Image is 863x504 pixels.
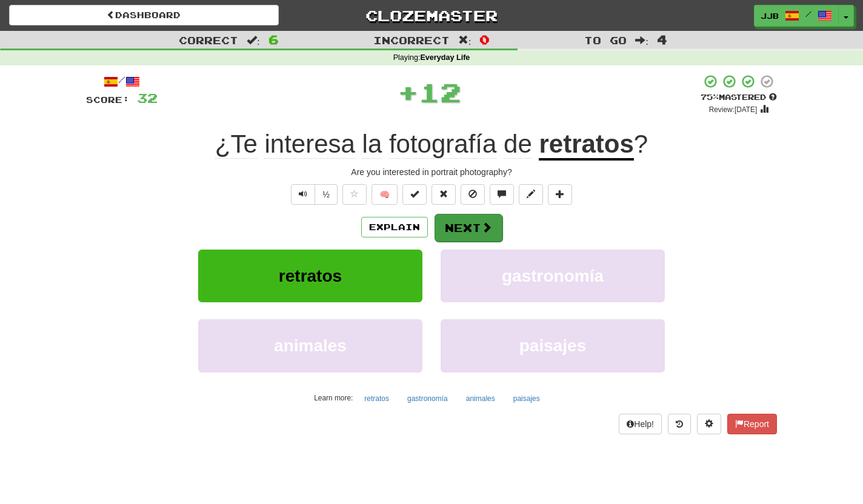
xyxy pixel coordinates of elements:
[86,74,158,89] div: /
[198,250,422,302] button: retratos
[459,390,502,408] button: animales
[402,184,427,205] button: Set this sentence to 100% Mastered (alt+m)
[268,32,279,47] span: 6
[504,130,532,159] span: de
[701,92,719,102] span: 75 %
[137,90,158,105] span: 32
[389,130,496,159] span: fotografía
[86,94,130,105] span: Score:
[288,184,338,205] div: Text-to-speech controls
[419,77,461,107] span: 12
[502,267,604,285] span: gastronomía
[461,184,485,205] button: Ignore sentence (alt+i)
[701,92,777,103] div: Mastered
[315,184,338,205] button: ½
[754,5,839,27] a: JJB /
[342,184,367,205] button: Favorite sentence (alt+f)
[291,184,315,205] button: Play sentence audio (ctl+space)
[539,130,633,161] u: retratos
[86,166,777,178] div: Are you interested in portrait photography?
[635,35,648,45] span: :
[362,130,382,159] span: la
[264,130,355,159] span: interesa
[668,414,691,434] button: Round history (alt+y)
[519,336,587,355] span: paisajes
[179,34,238,46] span: Correct
[634,130,648,158] span: ?
[441,250,665,302] button: gastronomía
[507,390,547,408] button: paisajes
[274,336,347,355] span: animales
[519,184,543,205] button: Edit sentence (alt+d)
[297,5,567,26] a: Clozemaster
[9,5,279,25] a: Dashboard
[198,319,422,372] button: animales
[619,414,662,434] button: Help!
[361,217,428,237] button: Explain
[372,184,398,205] button: 🧠
[458,35,471,45] span: :
[727,414,777,434] button: Report
[431,184,456,205] button: Reset to 0% Mastered (alt+r)
[657,32,667,47] span: 4
[358,390,396,408] button: retratos
[435,214,502,242] button: Next
[490,184,514,205] button: Discuss sentence (alt+u)
[584,34,627,46] span: To go
[420,53,470,62] strong: Everyday Life
[279,267,342,285] span: retratos
[709,105,758,114] small: Review: [DATE]
[548,184,572,205] button: Add to collection (alt+a)
[314,394,353,402] small: Learn more:
[373,34,450,46] span: Incorrect
[761,10,779,21] span: JJB
[805,10,811,18] span: /
[479,32,490,47] span: 0
[215,130,258,159] span: ¿Te
[247,35,260,45] span: :
[441,319,665,372] button: paisajes
[398,74,419,110] span: +
[401,390,455,408] button: gastronomía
